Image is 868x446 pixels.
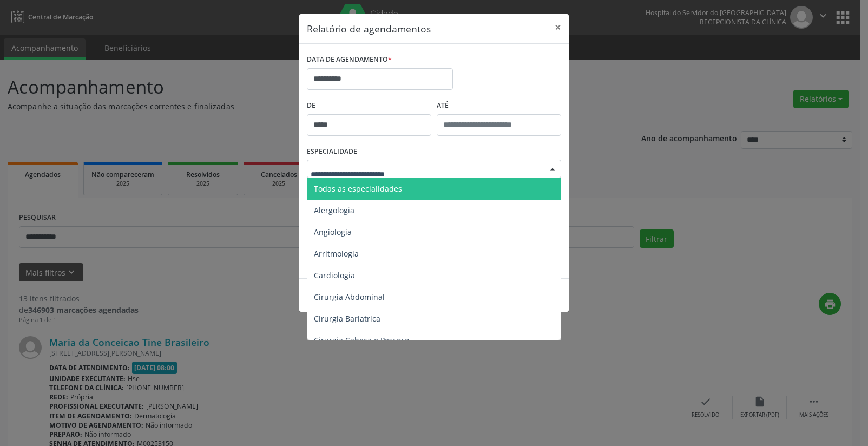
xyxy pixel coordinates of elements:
label: ATÉ [437,97,561,114]
span: Cirurgia Abdominal [314,292,385,302]
h5: Relatório de agendamentos [307,22,431,36]
label: DATA DE AGENDAMENTO [307,51,392,68]
label: ESPECIALIDADE [307,143,357,160]
button: Close [547,14,569,41]
span: Cirurgia Bariatrica [314,313,380,324]
span: Arritmologia [314,248,359,259]
label: De [307,97,431,114]
span: Todas as especialidades [314,183,402,194]
span: Cardiologia [314,270,355,280]
span: Angiologia [314,227,352,237]
span: Cirurgia Cabeça e Pescoço [314,335,409,345]
span: Alergologia [314,205,354,215]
